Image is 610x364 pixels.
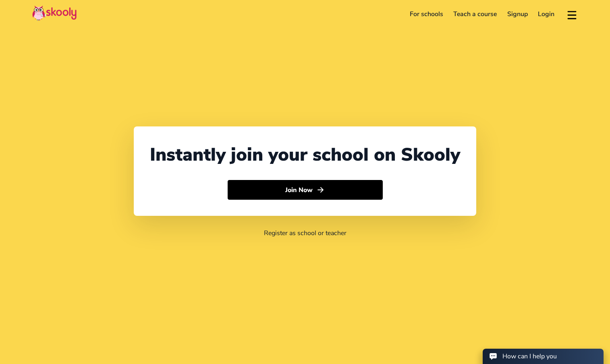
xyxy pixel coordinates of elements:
img: Skooly [32,5,77,21]
button: Join Nowarrow forward outline [228,180,383,200]
a: For schools [405,8,448,21]
a: Register as school or teacher [264,229,346,238]
div: Instantly join your school on Skooly [150,143,460,167]
ion-icon: arrow forward outline [316,186,325,194]
a: Teach a course [448,8,502,21]
a: Login [533,8,560,21]
button: menu outline [566,8,578,21]
a: Signup [502,8,533,21]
